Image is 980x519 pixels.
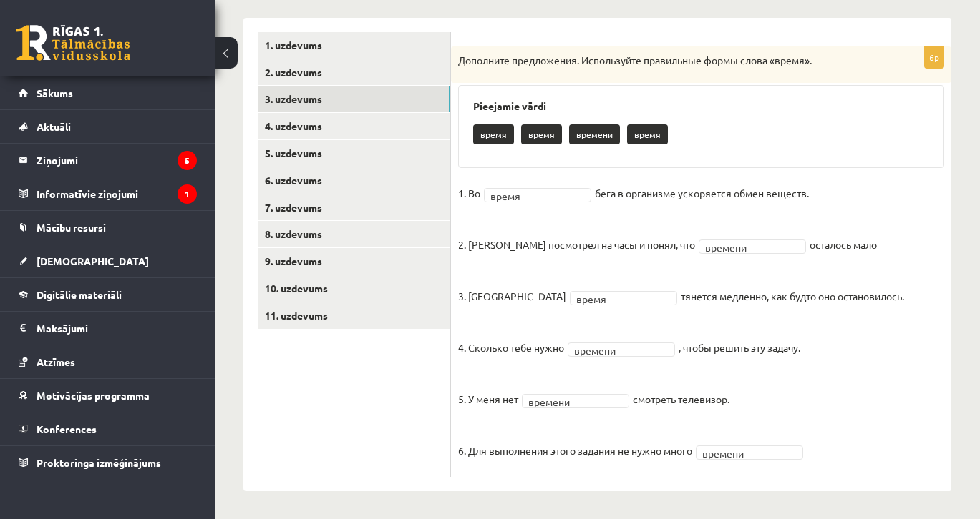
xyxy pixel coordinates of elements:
[19,110,197,143] a: Aktuāli
[473,100,929,112] h3: Pieejamie vārdi
[37,221,106,234] span: Mācību resursi
[699,239,806,254] a: времени
[458,367,518,410] p: 5. У меня нет
[569,124,620,144] p: времени
[258,32,450,59] a: 1. uzdevums
[490,189,572,203] span: время
[258,221,450,247] a: 8. uzdevums
[458,418,692,461] p: 6. Для выполнения этого задания не нужно много
[37,456,161,469] span: Proktoringa izmēģinājums
[458,182,480,204] p: 1. Во
[37,312,197,345] legend: Maksājumi
[258,59,450,86] a: 2. uzdevums
[37,177,197,210] legend: Informatīvie ziņojumi
[37,254,149,267] span: [DEMOGRAPHIC_DATA]
[258,140,450,167] a: 5. uzdevums
[568,342,675,357] a: времени
[705,240,787,254] span: времени
[924,46,944,69] p: 6p
[19,345,197,378] a: Atzīmes
[37,355,75,368] span: Atzīmes
[484,188,591,202] a: время
[19,211,197,244] a: Mācību resursi
[37,288,122,301] span: Digitālie materiāli
[458,182,944,470] fieldset: бега в организме ускоряется обмен веществ. осталось мало тянется медленно, как будто оно останови...
[627,124,668,144] p: время
[19,244,197,277] a: [DEMOGRAPHIC_DATA]
[258,248,450,275] a: 9. uzdevums
[258,302,450,329] a: 11. uzdevums
[473,124,514,144] p: время
[528,395,610,409] span: времени
[19,412,197,445] a: Konferences
[696,445,803,460] a: времени
[178,184,197,204] i: 1
[522,394,629,408] a: времени
[37,389,150,402] span: Motivācijas programma
[37,86,73,99] span: Sākums
[258,113,450,139] a: 4. uzdevums
[576,292,658,306] span: время
[458,315,564,358] p: 4. Сколько тебе нужно
[702,446,784,460] span: времени
[458,212,695,255] p: 2. [PERSON_NAME] посмотрел на часы и понял, что
[16,25,130,61] a: Rīgas 1. Tālmācības vidusskola
[37,144,197,177] legend: Ziņojumi
[574,343,656,357] span: времени
[570,291,677,305] a: время
[258,194,450,221] a: 7. uzdevums
[458,54,873,68] p: Дополните предложения. Используйте правильные формы слова «время».
[258,167,450,194] a: 6. uzdevums
[37,422,97,435] span: Konferences
[19,76,197,109] a: Sākums
[521,124,562,144] p: время
[458,264,566,307] p: 3. [GEOGRAPHIC_DATA]
[19,312,197,345] a: Maksājumi
[19,144,197,177] a: Ziņojumi5
[37,120,71,133] span: Aktuāli
[19,446,197,479] a: Proktoringa izmēģinājums
[258,275,450,302] a: 10. uzdevums
[19,177,197,210] a: Informatīvie ziņojumi1
[19,278,197,311] a: Digitālie materiāli
[19,379,197,412] a: Motivācijas programma
[258,86,450,112] a: 3. uzdevums
[178,151,197,170] i: 5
